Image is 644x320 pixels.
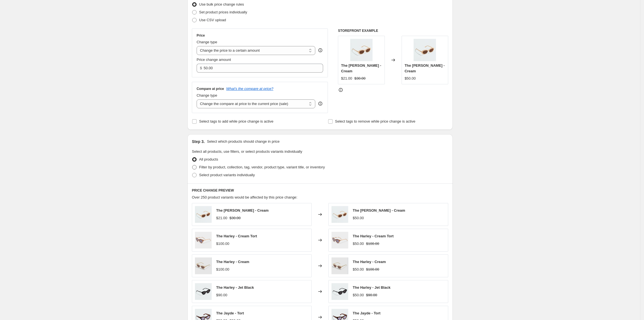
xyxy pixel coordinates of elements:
[318,47,323,53] div: help
[366,292,377,298] strike: $90.00
[353,267,364,272] div: $50.00
[366,241,379,247] strike: $100.00
[197,87,224,91] h3: Compare at price
[216,311,244,315] span: The Jayde - Tort
[195,257,212,274] img: 8442971e7bf810387bf3be7e9f9a8512_80x.jpg
[197,33,205,38] h3: Price
[216,241,229,247] div: $100.00
[192,188,448,193] h6: PRICE CHANGE PREVIEW
[216,267,229,272] div: $100.00
[230,215,241,221] strike: $30.00
[199,18,226,22] span: Use CSV upload
[335,119,416,123] span: Select tags to remove while price change is active
[366,267,379,272] strike: $100.00
[192,195,297,199] span: Over 250 product variants would be affected by this price change:
[216,215,227,221] div: $21.00
[192,149,302,154] span: Select all products, use filters, or select products variants individually
[199,165,325,169] span: Filter by product, collection, tag, vendor, product type, variant title, or inventory
[353,292,364,298] div: $50.00
[199,10,247,14] span: Set product prices individually
[331,206,348,223] img: 220915_LuvLou_Product29_2afac0c1-cced-426e-aeab-327d20b3aa10_80x.jpg
[199,119,273,123] span: Select tags to add while price change is active
[331,283,348,300] img: 220915_LuvLou_Product4_80x.jpg
[195,232,212,249] img: 943448ff686b5d6ce8dadf898af480a1_80x.jpg
[197,58,231,62] span: Price change amount
[341,76,352,81] div: $21.00
[405,63,445,73] span: The [PERSON_NAME] - Cream
[331,232,348,249] img: 943448ff686b5d6ce8dadf898af480a1_80x.jpg
[199,157,218,161] span: All products
[341,63,381,73] span: The [PERSON_NAME] - Cream
[331,257,348,274] img: 8442971e7bf810387bf3be7e9f9a8512_80x.jpg
[353,215,364,221] div: $50.00
[200,66,202,70] span: $
[318,101,323,106] div: help
[353,234,393,238] span: The Harley - Cream Tort
[197,93,217,97] span: Change type
[216,292,227,298] div: $90.00
[216,234,257,238] span: The Harley - Cream Tort
[216,285,254,290] span: The Harley - Jet Black
[195,206,212,223] img: 220915_LuvLou_Product29_2afac0c1-cced-426e-aeab-327d20b3aa10_80x.jpg
[216,260,249,264] span: The Harley - Cream
[405,76,416,81] div: $50.00
[353,241,364,247] div: $50.00
[414,39,436,61] img: 220915_LuvLou_Product29_2afac0c1-cced-426e-aeab-327d20b3aa10_80x.jpg
[192,139,205,144] h2: Step 3.
[353,311,380,315] span: The Jayde - Tort
[350,39,373,61] img: 220915_LuvLou_Product29_2afac0c1-cced-426e-aeab-327d20b3aa10_80x.jpg
[195,283,212,300] img: 220915_LuvLou_Product4_80x.jpg
[354,76,366,81] strike: $30.00
[353,285,390,290] span: The Harley - Jet Black
[204,64,314,73] input: 80.00
[207,139,280,144] p: Select which products should change in price
[199,173,255,177] span: Select product variants individually
[197,40,217,44] span: Change type
[353,260,386,264] span: The Harley - Cream
[216,208,269,212] span: The [PERSON_NAME] - Cream
[353,208,405,212] span: The [PERSON_NAME] - Cream
[226,87,273,91] button: What's the compare at price?
[338,28,448,33] h6: STOREFRONT EXAMPLE
[199,2,244,6] span: Use bulk price change rules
